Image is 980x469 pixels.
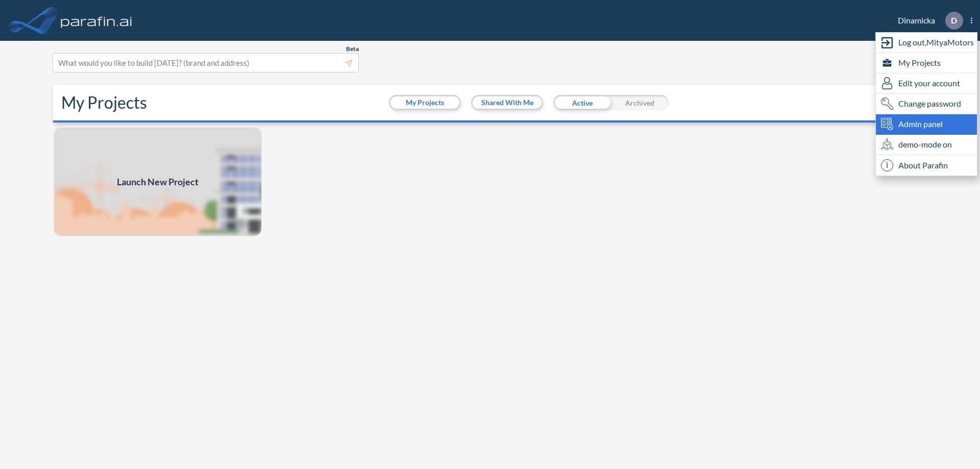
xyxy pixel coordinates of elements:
a: Launch New Project [53,127,262,237]
div: Edit user [876,73,977,94]
div: Archived [611,95,669,110]
p: D [951,16,957,25]
span: Change password [898,97,961,110]
span: Admin panel [898,118,943,130]
div: Admin panel [876,114,977,135]
span: demo-mode on [898,138,952,151]
div: My Projects [876,53,977,73]
div: About Parafin [876,155,977,176]
div: demo-mode on [876,135,977,155]
span: Beta [346,45,359,53]
button: Shared With Me [473,96,542,109]
span: My Projects [898,57,941,69]
img: logo [59,10,134,31]
span: About Parafin [898,159,948,171]
div: Dinamicka [883,12,972,30]
img: add [53,127,262,237]
span: Launch New Project [117,175,199,189]
span: Edit your account [898,77,960,89]
div: Change password [876,94,977,114]
span: i [881,159,893,171]
h2: My Projects [61,93,147,112]
div: Log out [876,33,977,53]
div: Active [553,95,611,110]
span: Log out, MityaMotors [898,36,974,48]
button: My Projects [390,96,459,109]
